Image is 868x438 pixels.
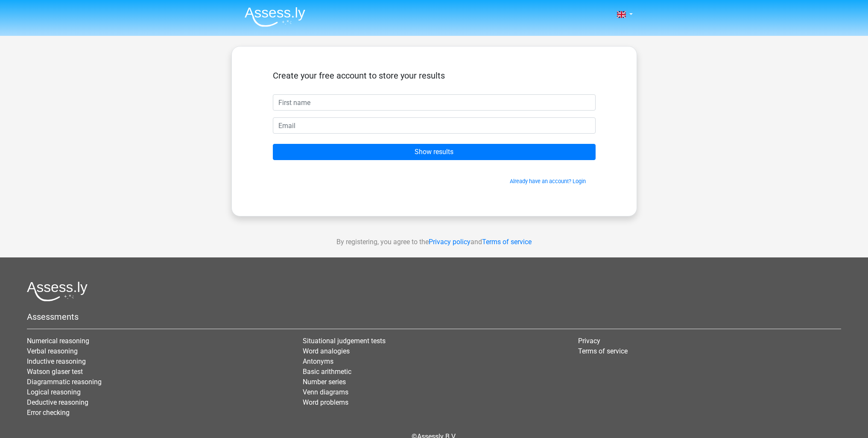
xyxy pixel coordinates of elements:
a: Watson glaser test [27,368,83,376]
a: Privacy policy [429,238,471,246]
a: Antonyms [303,357,333,365]
a: Basic arithmetic [303,368,351,376]
a: Verbal reasoning [27,347,78,355]
a: Error checking [27,409,70,417]
a: Already have an account? Login [510,178,586,184]
a: Deductive reasoning [27,398,88,406]
a: Diagrammatic reasoning [27,378,102,386]
a: Number series [303,378,346,386]
a: Numerical reasoning [27,337,89,345]
img: Assessly logo [27,281,88,301]
h5: Create your free account to store your results [273,70,596,81]
h5: Assessments [27,312,841,322]
a: Word problems [303,398,348,406]
input: Email [273,117,596,134]
a: Inductive reasoning [27,357,86,365]
a: Word analogies [303,347,350,355]
a: Terms of service [482,238,532,246]
input: Show results [273,144,596,160]
input: First name [273,94,596,111]
a: Privacy [578,337,600,345]
img: Assessly [245,7,305,27]
a: Situational judgement tests [303,337,386,345]
a: Terms of service [578,347,628,355]
a: Logical reasoning [27,388,81,396]
a: Venn diagrams [303,388,348,396]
